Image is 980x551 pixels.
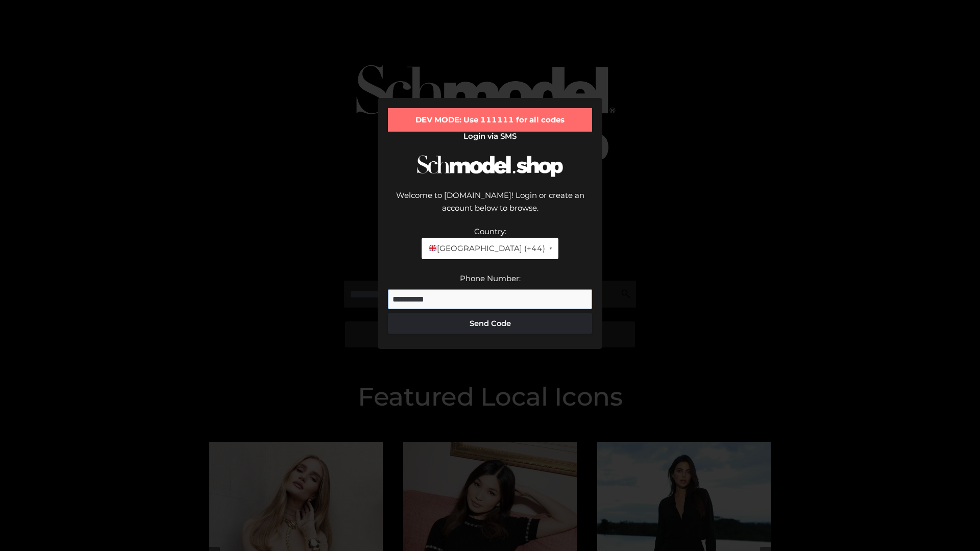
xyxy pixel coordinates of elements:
[388,313,592,334] button: Send Code
[474,227,506,236] label: Country:
[429,244,436,252] img: 🇬🇧
[413,146,567,186] img: Schmodel Logo
[388,189,592,225] div: Welcome to [DOMAIN_NAME]! Login or create an account below to browse.
[428,242,545,255] span: [GEOGRAPHIC_DATA] (+44)
[388,108,592,132] div: DEV MODE: Use 111111 for all codes
[388,132,592,141] h2: Login via SMS
[460,273,521,283] label: Phone Number:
